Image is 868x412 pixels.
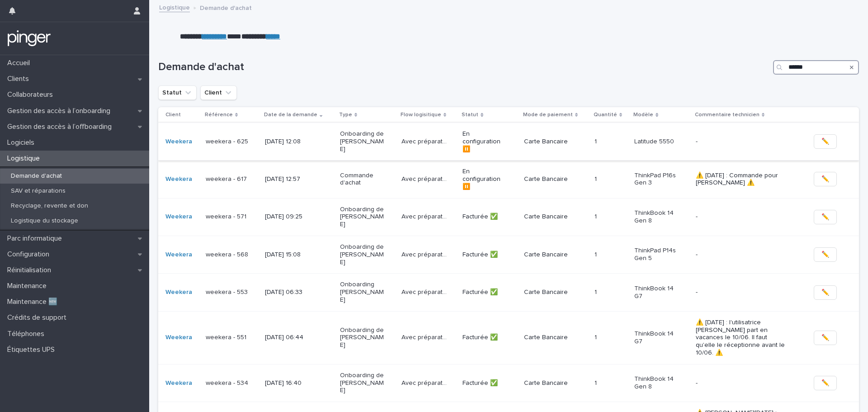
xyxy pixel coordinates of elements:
p: 1 [594,211,599,221]
p: Avec préparation 🛠️ [401,211,448,221]
p: Facturée ✅ [462,251,508,259]
p: weekera - 571 [206,213,251,221]
tr: Weekera weekera - 551[DATE] 06:44Onboarding de [PERSON_NAME]Avec préparation 🛠️Avec préparation 🛠... [158,311,859,364]
p: weekera - 534 [206,379,251,387]
a: Weekera [165,138,192,146]
p: ⚠️ [DATE] : l'utilisatrice [PERSON_NAME] part en vacances le 10/06. Il faut qu'elle le réceptionn... [696,319,786,357]
p: En configuration ⏸️ [462,130,508,153]
p: Crédits de support [4,313,74,322]
p: Mode de paiement [523,110,573,120]
p: Type [339,110,352,120]
p: 1 [594,378,599,387]
button: ✏️ [814,376,837,390]
span: ✏️ [821,288,829,297]
tr: Weekera weekera - 534[DATE] 16:40Onboarding de [PERSON_NAME]Avec préparation 🛠️Avec préparation 🛠... [158,364,859,402]
input: Search [773,60,859,75]
p: 1 [594,136,599,146]
button: Statut [158,85,197,100]
p: ThinkBook 14 G7 [634,285,679,300]
p: Logiciels [4,138,42,147]
button: ✏️ [814,247,837,262]
p: ThinkBook 14 Gen 8 [634,209,679,225]
a: Weekera [165,213,192,221]
p: - [696,213,786,221]
tr: Weekera weekera - 617[DATE] 12:57Commande d'achatAvec préparation 🛠️Avec préparation 🛠️ En config... [158,161,859,198]
span: ✏️ [821,137,829,146]
span: ✏️ [821,175,829,184]
p: Avec préparation 🛠️ [401,287,448,296]
p: Demande d'achat [4,172,69,180]
p: Avec préparation 🛠️ [401,249,448,259]
tr: Weekera weekera - 625[DATE] 12:08Onboarding de [PERSON_NAME]Avec préparation 🛠️Avec préparation 🛠... [158,123,859,160]
p: Carte Bancaire [524,379,569,387]
p: Onboarding de [PERSON_NAME] [340,327,385,349]
tr: Weekera weekera - 553[DATE] 06:33Onboarding [PERSON_NAME]Avec préparation 🛠️Avec préparation 🛠️ F... [158,274,859,311]
p: - [696,251,786,259]
p: [DATE] 12:08 [265,138,310,146]
p: Avec préparation 🛠️ [401,332,448,341]
p: Accueil [4,59,37,67]
p: Onboarding [PERSON_NAME] [340,281,385,303]
p: Quantité [594,110,617,120]
p: - [696,289,786,296]
a: Weekera [165,251,192,259]
p: Carte Bancaire [524,289,569,296]
button: ✏️ [814,331,837,345]
p: Onboarding de [PERSON_NAME] [340,372,385,394]
p: Commentaire technicien [695,110,759,120]
p: 1 [594,174,599,183]
p: Commande d'achat [340,172,385,187]
p: Facturée ✅ [462,334,508,341]
p: Configuration [4,250,57,259]
p: Collaborateurs [4,90,60,99]
button: Client [200,85,237,100]
p: [DATE] 06:44 [265,334,310,341]
p: ThinkBook 14 G7 [634,330,679,346]
p: ThinkPad P14s Gen 5 [634,247,679,262]
p: weekera - 551 [206,334,251,341]
p: Client [165,110,181,120]
a: Weekera [165,334,192,341]
p: 1 [594,249,599,259]
p: Logistique [4,154,47,163]
p: Onboarding de [PERSON_NAME] [340,243,385,266]
p: Carte Bancaire [524,251,569,259]
button: ✏️ [814,285,837,300]
p: Flow logisitique [401,110,441,120]
p: Demande d'achat [200,2,252,12]
p: Facturée ✅ [462,213,508,221]
p: [DATE] 09:25 [265,213,310,221]
p: - [696,379,786,387]
span: ✏️ [821,379,829,388]
button: ✏️ [814,172,837,186]
p: Modèle [633,110,653,120]
p: Latitude 5550 [634,138,679,146]
p: Étiquettes UPS [4,346,62,354]
p: Parc informatique [4,234,69,243]
tr: Weekera weekera - 568[DATE] 15:08Onboarding de [PERSON_NAME]Avec préparation 🛠️Avec préparation 🛠... [158,236,859,274]
p: Carte Bancaire [524,175,569,183]
p: weekera - 553 [206,289,251,296]
p: Téléphones [4,330,52,338]
p: ⚠️ [DATE] : Commande pour [PERSON_NAME] ⚠️ [696,172,786,187]
h1: Demande d'achat [158,61,769,74]
span: ✏️ [821,213,829,222]
p: Carte Bancaire [524,213,569,221]
p: Réinitialisation [4,266,58,275]
a: Weekera [165,379,192,387]
p: Maintenance 🆕 [4,298,65,306]
p: Gestion des accès à l’onboarding [4,107,118,115]
p: Recyclage, revente et don [4,202,95,210]
p: 1 [594,287,599,296]
p: Gestion des accès à l’offboarding [4,123,119,131]
button: ✏️ [814,210,837,224]
p: [DATE] 12:57 [265,175,310,183]
p: ThinkBook 14 Gen 8 [634,375,679,391]
a: Weekera [165,289,192,296]
p: Facturée ✅ [462,289,508,296]
p: weekera - 625 [206,138,251,146]
a: Logistique [159,2,190,12]
p: Onboarding de [PERSON_NAME] [340,130,385,153]
img: mTgBEunGTSyRkCgitkcU [7,29,51,47]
